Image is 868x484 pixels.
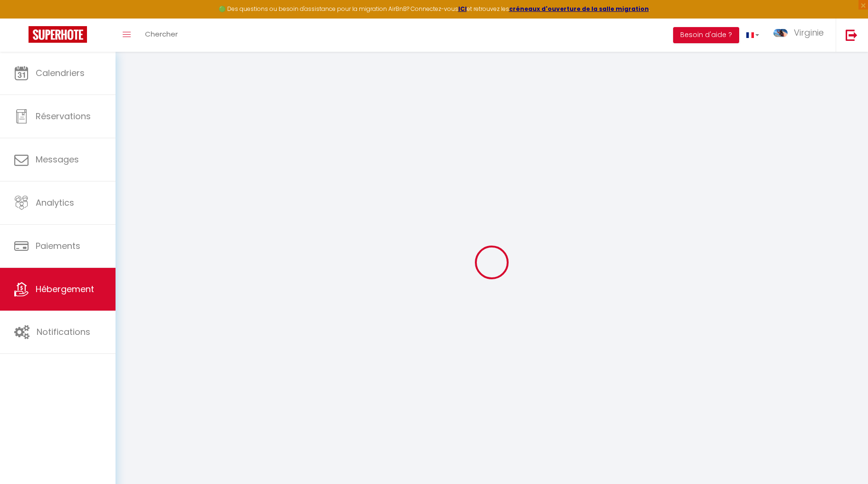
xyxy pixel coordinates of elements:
[766,19,836,52] a: ... Virginie
[37,326,90,338] span: Notifications
[29,26,87,43] img: Super Booking
[36,240,80,252] span: Paiements
[846,29,858,41] img: logout
[509,5,649,13] a: créneaux d'ouverture de la salle migration
[36,110,91,122] span: Réservations
[138,19,185,52] a: Chercher
[458,5,467,13] a: ICI
[36,67,85,79] span: Calendriers
[36,153,79,165] span: Messages
[36,283,94,295] span: Hébergement
[673,27,739,43] button: Besoin d'aide ?
[8,4,36,32] button: Ouvrir le widget de chat LiveChat
[794,27,824,38] span: Virginie
[773,29,788,37] img: ...
[145,29,178,39] span: Chercher
[36,197,74,209] span: Analytics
